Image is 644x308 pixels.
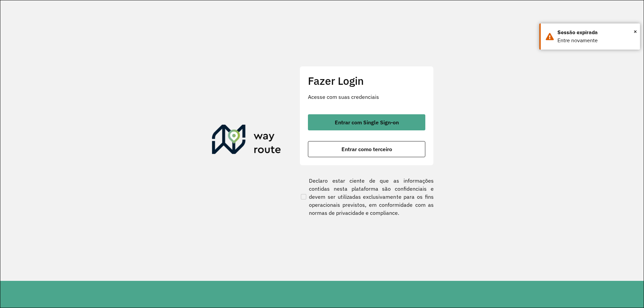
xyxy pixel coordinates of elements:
span: Entrar como terceiro [341,146,392,152]
span: × [634,26,637,37]
button: button [308,114,425,130]
img: Roteirizador AmbevTech [212,125,281,157]
div: Sessão expirada [557,28,635,37]
button: Close [634,26,637,37]
div: Entre novamente [557,37,635,45]
button: button [308,141,425,157]
p: Acesse com suas credenciais [308,93,425,101]
span: Entrar com Single Sign-on [335,120,399,125]
h2: Fazer Login [308,74,425,87]
label: Declaro estar ciente de que as informações contidas nesta plataforma são confidenciais e devem se... [300,177,434,217]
